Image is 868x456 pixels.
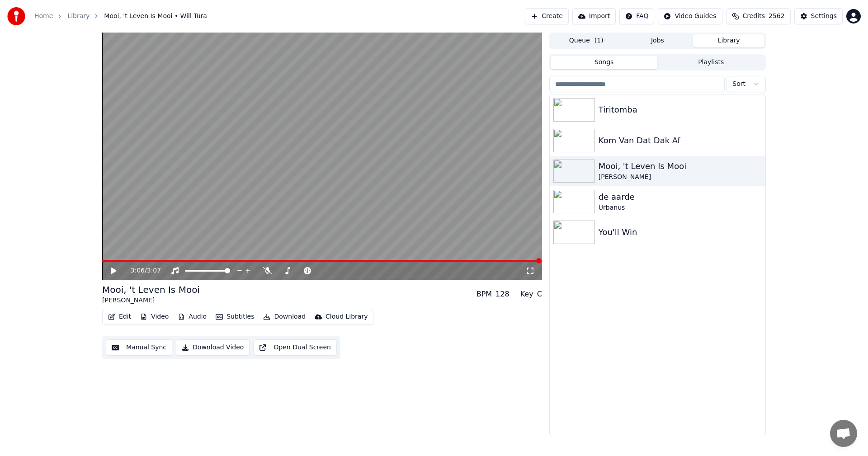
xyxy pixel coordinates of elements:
[176,339,250,356] button: Download Video
[34,12,207,21] nav: breadcrumb
[520,289,533,300] div: Key
[476,289,492,300] div: BPM
[253,339,337,356] button: Open Dual Screen
[693,34,764,47] button: Library
[658,8,722,24] button: Video Guides
[325,312,368,321] div: Cloud Library
[599,191,762,203] div: de aarde
[137,310,172,323] button: Video
[599,103,762,116] div: Tiritomba
[769,12,785,21] span: 2562
[7,7,25,25] img: youka
[599,134,762,147] div: Kom Van Dat Dak Af
[537,289,542,300] div: C
[619,8,654,24] button: FAQ
[525,8,569,24] button: Create
[34,12,53,21] a: Home
[551,34,622,47] button: Queue
[102,283,200,296] div: Mooi, 't Leven Is Mooi
[599,203,762,212] div: Urbanus
[174,310,210,323] button: Audio
[102,296,200,305] div: [PERSON_NAME]
[726,8,791,24] button: Credits2562
[259,310,309,323] button: Download
[599,173,762,182] div: [PERSON_NAME]
[104,12,207,21] span: Mooi, 't Leven Is Mooi • Will Tura
[67,12,90,21] a: Library
[657,56,764,69] button: Playlists
[732,80,745,89] span: Sort
[551,56,658,69] button: Songs
[830,420,857,447] a: Open chat
[794,8,843,24] button: Settings
[622,34,693,47] button: Jobs
[131,266,152,275] div: /
[599,226,762,239] div: You'll Win
[147,266,161,275] span: 3:07
[572,8,616,24] button: Import
[743,12,765,21] span: Credits
[599,160,762,173] div: Mooi, 't Leven Is Mooi
[811,12,837,21] div: Settings
[212,310,258,323] button: Subtitles
[131,266,145,275] span: 3:06
[104,310,135,323] button: Edit
[495,289,509,300] div: 128
[594,36,604,45] span: ( 1 )
[106,339,172,356] button: Manual Sync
